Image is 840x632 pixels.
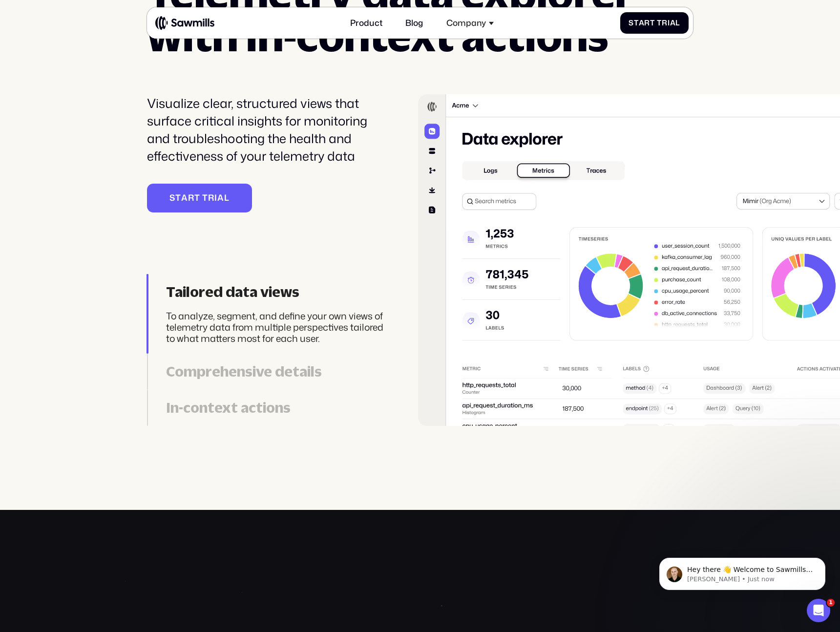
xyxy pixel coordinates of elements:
[208,193,214,203] span: r
[166,399,389,416] div: In-context actions
[650,19,655,27] span: t
[675,19,680,27] span: l
[668,19,670,27] span: i
[166,283,389,300] div: Tailored data views
[827,599,835,607] span: 1
[147,94,389,165] div: Visualize clear, structured views that surface critical insights for monitoring and troubleshooti...
[657,19,662,27] span: T
[645,537,840,606] iframe: Intercom notifications message
[662,19,668,27] span: r
[440,12,501,34] div: Company
[620,12,689,34] a: StartTrial
[644,19,650,27] span: r
[639,19,645,27] span: a
[188,193,194,203] span: r
[446,18,486,28] div: Company
[670,19,676,27] span: a
[214,193,217,203] span: i
[194,193,200,203] span: t
[224,193,230,203] span: l
[217,193,224,203] span: a
[807,599,830,622] iframe: Intercom live chat
[634,19,639,27] span: t
[166,310,389,344] div: To analyze, segment, and define your own views of telemetry data from multiple perspectives tailo...
[344,12,389,34] a: Product
[202,193,208,203] span: T
[181,193,188,203] span: a
[166,363,389,380] div: Comprehensive details
[169,193,175,203] span: S
[629,19,634,27] span: S
[399,12,430,34] a: Blog
[147,184,252,212] a: StartTrial
[175,193,181,203] span: t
